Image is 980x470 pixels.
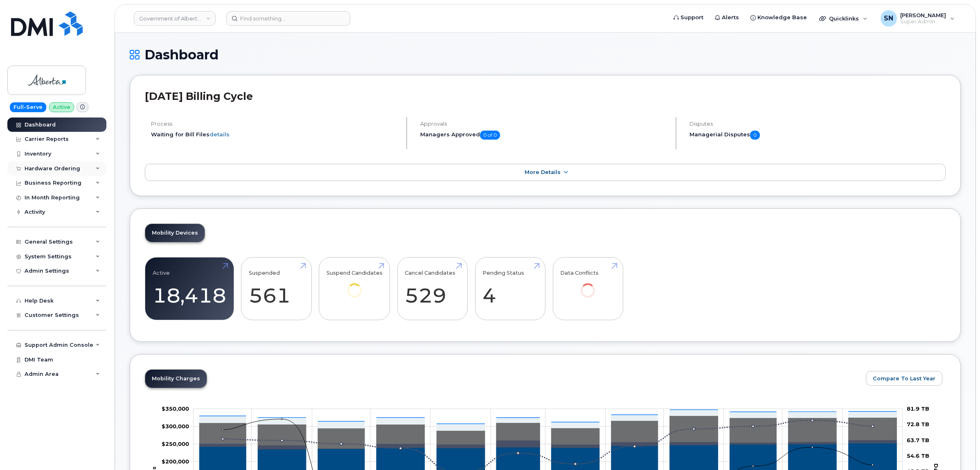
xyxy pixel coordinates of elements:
[907,436,929,443] tspan: 63.7 TB
[151,131,399,138] li: Waiting for Bill Files
[145,224,205,242] a: Mobility Devices
[689,121,946,127] h4: Disputes
[162,441,189,447] tspan: $250,000
[420,131,669,140] h5: Managers Approved
[130,47,961,62] h1: Dashboard
[162,405,189,412] tspan: $350,000
[866,371,942,386] button: Compare To Last Year
[560,262,615,309] a: Data Conflicts
[689,131,946,140] h5: Managerial Disputes
[750,131,760,140] span: 0
[200,416,897,448] g: Data
[162,405,189,412] g: $0
[151,121,399,127] h4: Process
[145,90,946,102] h2: [DATE] Billing Cycle
[200,440,897,449] g: Roaming
[327,262,383,309] a: Suspend Candidates
[907,405,929,412] tspan: 81.9 TB
[162,441,189,447] g: $0
[907,421,929,427] tspan: 72.8 TB
[162,423,189,429] g: $0
[162,423,189,429] tspan: $300,000
[525,169,561,175] span: More Details
[480,131,500,140] span: 0 of 0
[907,452,929,459] tspan: 54.6 TB
[420,121,669,127] h4: Approvals
[482,262,538,316] a: Pending Status 4
[200,410,897,431] g: Features
[162,458,189,465] tspan: $200,000
[873,375,935,382] span: Compare To Last Year
[210,131,230,138] a: details
[145,370,207,388] a: Mobility Charges
[162,458,189,465] g: $0
[153,262,226,316] a: Active 18,418
[405,262,460,316] a: Cancel Candidates 529
[249,262,304,316] a: Suspended 561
